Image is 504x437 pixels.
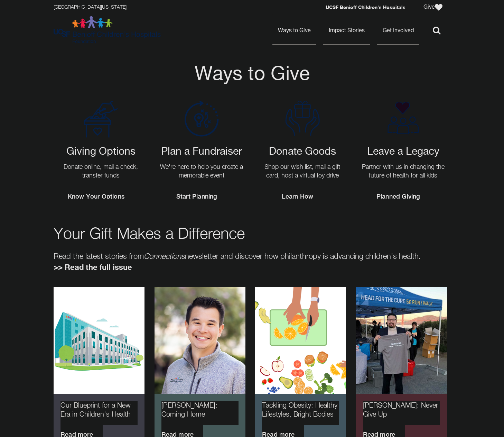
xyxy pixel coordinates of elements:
p: Our Blueprint for a New Era in Children's Health [60,401,138,425]
p: [PERSON_NAME]: Never Give Up [363,401,440,425]
h2: Giving Options [57,146,145,158]
a: [GEOGRAPHIC_DATA][US_STATE] [54,5,127,10]
a: Give [419,0,450,14]
a: Get Involved [377,14,419,45]
h2: Plan a Fundraiser [158,146,246,158]
img: Plan a Fundraiser [184,101,219,137]
a: Impact Stories [323,14,370,45]
a: Plan a Fundraiser Plan a Fundraiser We're here to help you create a memorable event Start Planning [155,101,249,206]
em: Connections [144,253,185,261]
h2: Donate Goods [259,146,346,158]
p: We're here to help you create a memorable event [158,163,246,180]
img: Chris after his 5k [356,287,447,422]
a: >> Read the full issue [54,263,132,272]
img: new hospital building graphic [54,287,144,422]
a: Donate Goods Donate Goods Shop our wish list, mail a gift card, host a virtual toy drive Learn How [255,101,350,206]
a: Payment Options Giving Options Donate online, mail a check, transfer funds Know Your Options [54,101,148,206]
img: Anthony Ong [155,287,245,422]
img: healthy bodies graphic [255,287,346,422]
p: [PERSON_NAME]: Coming Home [161,401,239,425]
a: UCSF Benioff Children's Hospitals [326,4,405,10]
a: Leave a Legacy Partner with us in changing the future of health for all kids Planned Giving [356,101,451,206]
p: Read the latest stories from newsletter and discover how philanthropy is advancing children’s hea... [54,251,450,273]
span: Start Planning [176,187,227,206]
span: Learn How [282,187,323,206]
p: Donate online, mail a check, transfer funds [57,163,145,180]
img: Logo for UCSF Benioff Children's Hospitals Foundation [54,16,162,44]
h2: Ways to Give [54,63,450,87]
span: Know Your Options [68,187,134,206]
img: Payment Options [84,101,118,138]
img: Donate Goods [285,101,320,136]
h2: Leave a Legacy [360,146,447,158]
a: Ways to Give [272,14,316,45]
p: Tackling Obesity: Healthy Lifestyles, Bright Bodies [262,401,339,425]
p: Your Gift Makes a Difference [54,227,450,242]
p: Partner with us in changing the future of health for all kids [360,163,447,180]
p: Shop our wish list, mail a gift card, host a virtual toy drive [259,163,346,180]
span: Planned Giving [376,187,430,206]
